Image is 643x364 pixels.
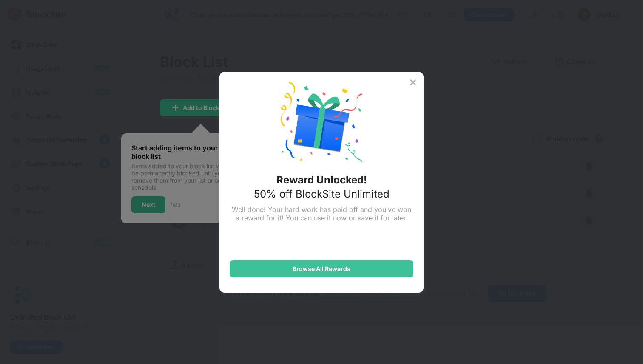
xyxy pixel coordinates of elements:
div: Browse All Rewards [293,265,350,272]
div: Reward Unlocked! [276,174,367,186]
img: reward-unlock.svg [281,82,362,164]
img: x-button.svg [408,77,418,87]
div: Well done! Your hard work has paid off and you’ve won a reward for it! You can use it now or save... [230,205,413,222]
div: 50% off BlockSite Unlimited [254,188,390,200]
